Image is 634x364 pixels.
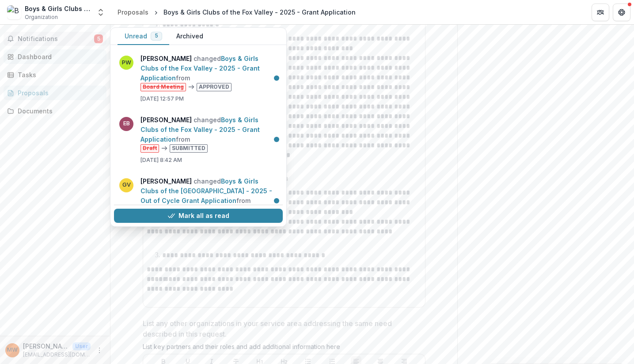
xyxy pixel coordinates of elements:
button: Notifications5 [4,32,106,46]
a: Tasks [4,68,106,82]
button: Partners [592,4,609,21]
img: Boys & Girls Clubs of the Fox Valley [7,5,21,19]
span: Notifications [18,35,94,43]
p: changed from [140,176,277,214]
div: Proposals [18,88,99,98]
button: Archived [169,28,210,45]
a: Boys & Girls Clubs of the [GEOGRAPHIC_DATA] - 2025 - Out of Cycle Grant Application [140,177,272,204]
p: User [72,342,91,350]
a: Dashboard [4,49,106,64]
nav: breadcrumb [114,6,359,19]
span: 5 [94,34,103,43]
div: Tasks [18,70,99,79]
p: changed from [140,54,277,91]
div: Dashboard [18,52,99,61]
span: 5 [155,33,158,39]
p: [EMAIL_ADDRESS][DOMAIN_NAME] [23,351,91,359]
p: [PERSON_NAME] [23,341,69,351]
button: More [94,345,105,356]
p: changed from [140,115,277,153]
div: Boys & Girls Clubs of the [GEOGRAPHIC_DATA] [25,4,91,13]
div: Documents [18,106,99,116]
a: Proposals [4,86,106,100]
a: Documents [4,104,106,118]
button: Get Help [613,4,630,21]
a: Boys & Girls Clubs of the Fox Valley - 2025 - Grant Application [140,116,260,143]
div: Proposals [118,8,148,17]
div: Boys & Girls Clubs of the Fox Valley - 2025 - Grant Application [163,8,356,17]
a: Proposals [114,6,152,19]
button: Unread [118,28,169,45]
p: List any other organizations in your service area addressing the same need described in this requ... [143,318,420,339]
a: Boys & Girls Clubs of the Fox Valley - 2025 - Grant Application [140,55,260,82]
button: Open entity switcher [95,4,107,21]
div: Melissa Wurzer [7,347,18,353]
button: Mark all as read [114,209,283,223]
div: List key partners and their roles and add additional information here [143,343,425,354]
span: Organization [25,13,58,21]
